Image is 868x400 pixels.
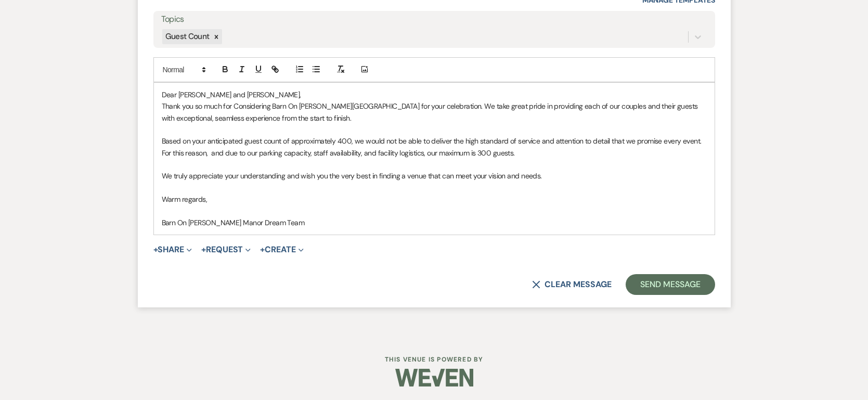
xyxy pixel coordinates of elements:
[153,246,158,254] span: +
[260,246,265,254] span: +
[532,280,611,289] button: Clear message
[260,246,303,254] button: Create
[162,193,707,205] p: Warm regards,
[162,29,211,44] div: Guest Count
[201,246,206,254] span: +
[162,170,707,182] p: We truly appreciate your understanding and wish you the very best in finding a venue that can mee...
[162,135,707,159] p: Based on your anticipated guest count of approximately 400, we would not be able to deliver the h...
[162,217,707,228] p: Barn On [PERSON_NAME] Manor Dream Team
[626,274,715,295] button: Send Message
[162,89,707,100] p: Dear [PERSON_NAME] and [PERSON_NAME],
[153,246,192,254] button: Share
[395,359,473,396] img: Weven Logo
[162,100,707,124] p: Thank you so much for Considering Barn On [PERSON_NAME][GEOGRAPHIC_DATA] for your celebration. We...
[161,12,707,27] label: Topics
[201,246,251,254] button: Request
